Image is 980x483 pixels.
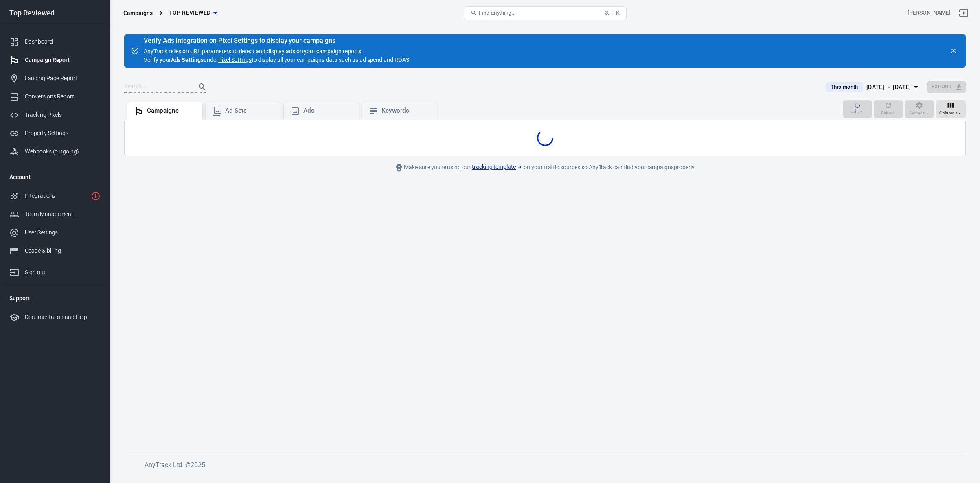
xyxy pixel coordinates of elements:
div: Ad Sets [225,107,274,115]
li: Support [3,288,107,308]
div: Make sure you're using our on your traffic sources so AnyTrack can find your campaigns properly. [362,163,728,173]
a: Webhooks (outgoing) [3,142,107,161]
div: Account id: vBYNLn0g [908,9,951,17]
button: close [948,45,959,57]
div: Usage & billing [25,247,101,255]
div: Team Management [25,210,101,219]
div: Top Reviewed [3,9,107,17]
div: Campaigns [147,107,196,115]
div: Documentation and Help [25,313,101,321]
a: Sign out [3,260,107,282]
button: This month[DATE] － [DATE] [819,81,927,94]
div: Integrations [25,192,88,200]
a: Sign out [954,3,973,23]
a: Landing Page Report [3,69,107,87]
button: Search [193,77,212,97]
div: Dashboard [25,37,101,46]
a: Campaign Report [3,51,107,69]
a: Property Settings [3,124,107,142]
span: This month [827,83,862,91]
div: Keywords [381,107,430,115]
strong: Ads Settings [171,57,204,63]
div: Conversions Report [25,92,101,101]
svg: 1 networks not verified yet [91,191,101,201]
a: tracking template [472,163,522,171]
button: Top Reviewed [166,5,221,20]
div: Ads [303,107,352,115]
a: Team Management [3,205,107,223]
a: Usage & billing [3,242,107,260]
button: Find anything...⌘ + K [464,6,627,20]
div: Campaign Report [25,56,101,64]
span: Top Reviewed [169,8,211,18]
div: User Settings [25,228,101,237]
a: Conversions Report [3,87,107,106]
div: AnyTrack relies on URL parameters to detect and display ads on your campaign reports. Verify your... [144,37,411,64]
div: Campaigns [123,9,153,17]
a: User Settings [3,223,107,242]
div: Webhooks (outgoing) [25,147,101,156]
div: Verify Ads Integration on Pixel Settings to display your campaigns [144,37,411,45]
a: Pixel Settings [218,56,252,64]
div: Tracking Pixels [25,111,101,119]
input: Search... [124,82,189,92]
button: Columns [936,100,966,118]
div: ⌘ + K [605,10,620,16]
div: Landing Page Report [25,74,101,83]
div: [DATE] － [DATE] [866,82,911,92]
a: Dashboard [3,33,107,51]
h6: AnyTrack Ltd. © 2025 [145,460,755,470]
span: Columns [939,109,957,117]
div: Property Settings [25,129,101,138]
li: Account [3,167,107,187]
a: Integrations [3,187,107,205]
span: Find anything... [479,10,516,16]
div: Sign out [25,268,101,277]
a: Tracking Pixels [3,106,107,124]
